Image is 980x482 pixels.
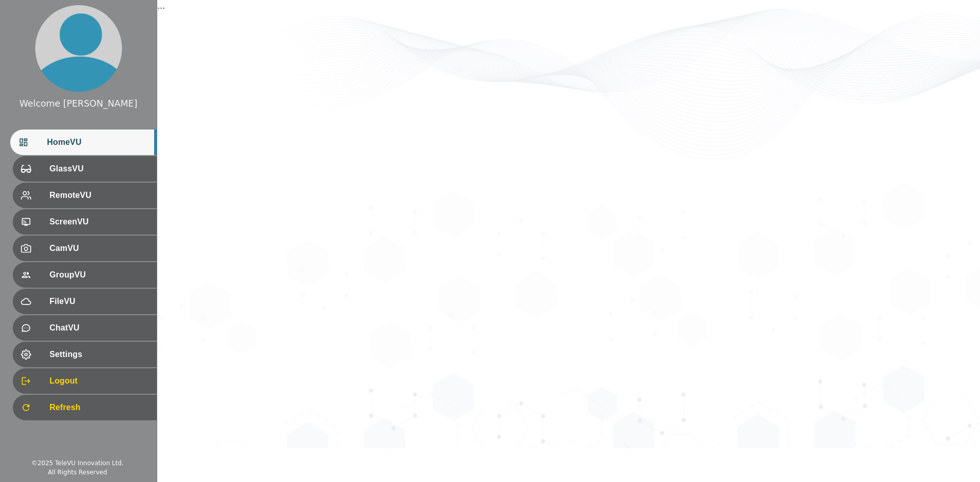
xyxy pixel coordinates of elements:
[50,375,149,387] span: Logout
[47,136,149,148] span: HomeVU
[50,216,149,228] span: ScreenVU
[50,242,149,255] span: CamVU
[50,295,149,308] span: FileVU
[13,368,157,394] div: Logout
[50,401,149,414] span: Refresh
[13,289,157,314] div: FileVU
[50,348,149,361] span: Settings
[13,262,157,288] div: GroupVU
[50,322,149,334] span: ChatVU
[13,183,157,208] div: RemoteVU
[50,269,149,281] span: GroupVU
[19,97,137,110] div: Welcome [PERSON_NAME]
[13,236,157,261] div: CamVU
[35,5,122,92] img: profile.png
[48,468,107,477] div: All Rights Reserved
[13,156,157,182] div: GlassVU
[13,342,157,367] div: Settings
[50,189,149,201] span: RemoteVU
[50,163,149,175] span: GlassVU
[13,315,157,341] div: ChatVU
[31,459,124,468] div: © 2025 TeleVU Innovation Ltd.
[13,209,157,235] div: ScreenVU
[13,395,157,420] div: Refresh
[10,130,157,155] div: HomeVU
